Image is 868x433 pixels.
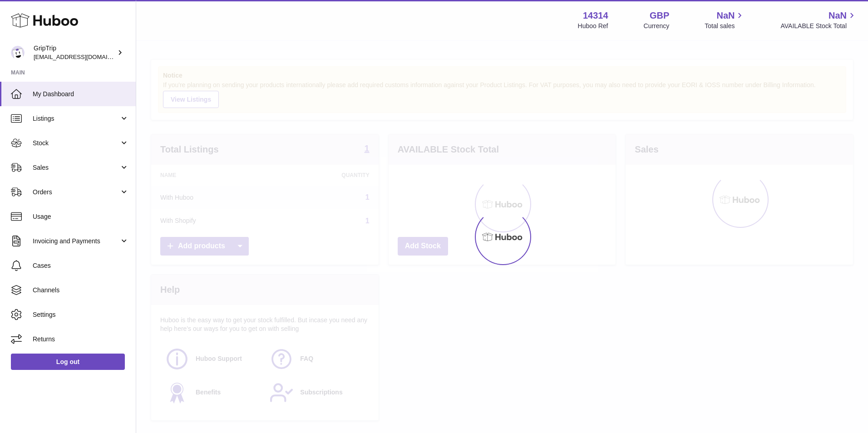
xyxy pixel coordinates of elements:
span: [EMAIL_ADDRESS][DOMAIN_NAME] [34,53,133,60]
a: NaN Total sales [705,10,745,30]
span: Cases [33,261,129,270]
span: Total sales [705,22,745,30]
span: Sales [33,163,119,172]
img: internalAdmin-14314@internal.huboo.com [11,46,25,59]
a: Log out [11,354,125,370]
div: GripTrip [34,44,115,61]
strong: GBP [650,10,669,22]
span: NaN [829,10,847,22]
a: NaN AVAILABLE Stock Total [780,10,857,30]
span: Invoicing and Payments [33,237,119,246]
div: Huboo Ref [578,22,608,30]
span: AVAILABLE Stock Total [780,22,857,30]
span: NaN [716,10,735,22]
span: Listings [33,114,119,123]
span: Channels [33,286,129,295]
span: Stock [33,139,119,148]
span: Orders [33,188,119,197]
span: Usage [33,212,129,221]
span: Settings [33,310,129,319]
div: Currency [644,22,670,30]
span: My Dashboard [33,90,129,98]
strong: 14314 [583,10,608,22]
span: Returns [33,335,129,344]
